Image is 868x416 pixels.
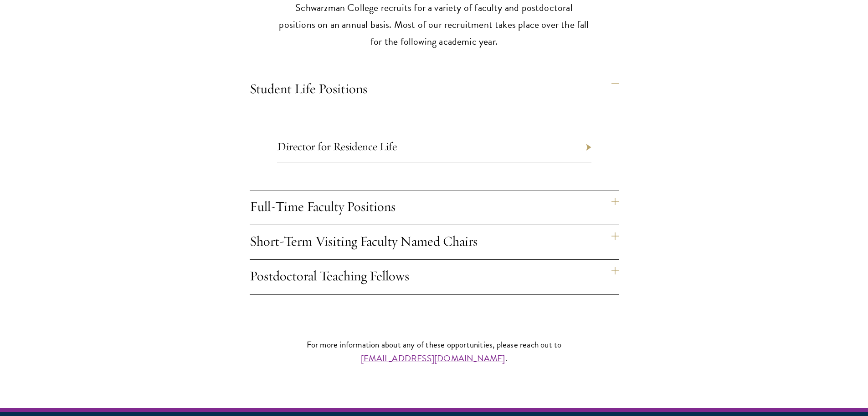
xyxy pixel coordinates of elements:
[250,190,619,225] h4: Full-Time Faculty Positions
[250,73,619,107] h4: Student Life Positions
[250,225,619,259] h4: Short-Term Visiting Faculty Named Chairs
[277,139,397,153] a: Director for Residence Life
[188,338,680,364] p: For more information about any of these opportunities, please reach out to .
[361,352,505,365] a: [EMAIL_ADDRESS][DOMAIN_NAME]
[250,260,619,294] h4: Postdoctoral Teaching Fellows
